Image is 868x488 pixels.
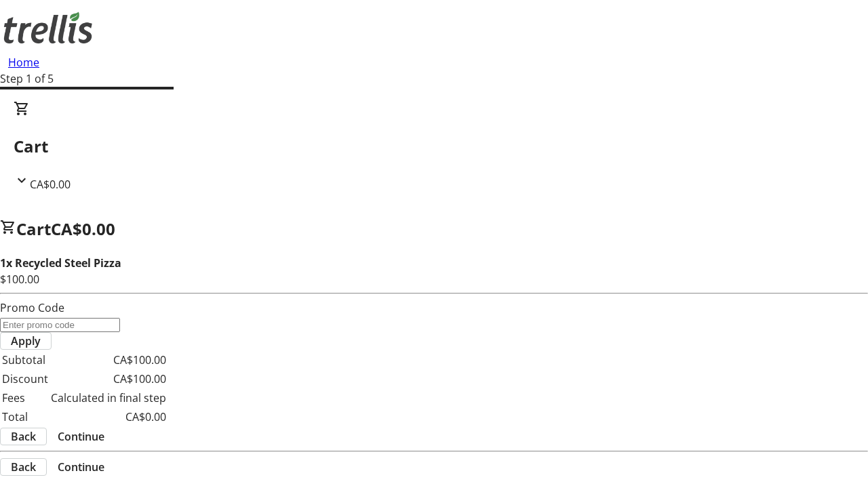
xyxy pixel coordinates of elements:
[30,177,71,192] span: CA$0.00
[50,370,167,388] td: CA$100.00
[58,459,104,475] span: Continue
[14,100,854,192] div: CartCA$0.00
[1,370,49,388] td: Discount
[1,408,49,426] td: Total
[14,134,854,159] h2: Cart
[51,218,115,240] span: CA$0.00
[1,389,49,407] td: Fees
[16,218,51,240] span: Cart
[47,459,115,475] button: Continue
[11,459,36,475] span: Back
[50,408,167,426] td: CA$0.00
[58,428,104,445] span: Continue
[50,389,167,407] td: Calculated in final step
[1,351,49,369] td: Subtotal
[11,428,36,445] span: Back
[50,351,167,369] td: CA$100.00
[47,428,115,445] button: Continue
[11,333,41,349] span: Apply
